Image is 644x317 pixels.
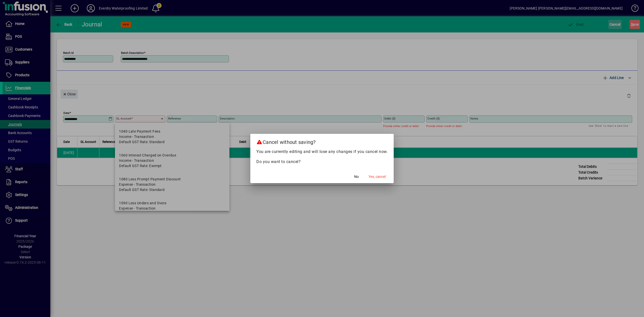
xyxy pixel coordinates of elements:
[250,134,394,148] h2: Cancel without saving?
[354,174,359,179] span: No
[367,172,388,181] button: Yes, cancel
[256,149,388,155] p: You are currently editing and will lose any changes if you cancel now.
[348,172,365,181] button: No
[369,174,386,179] span: Yes, cancel
[256,159,388,165] p: Do you want to cancel?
